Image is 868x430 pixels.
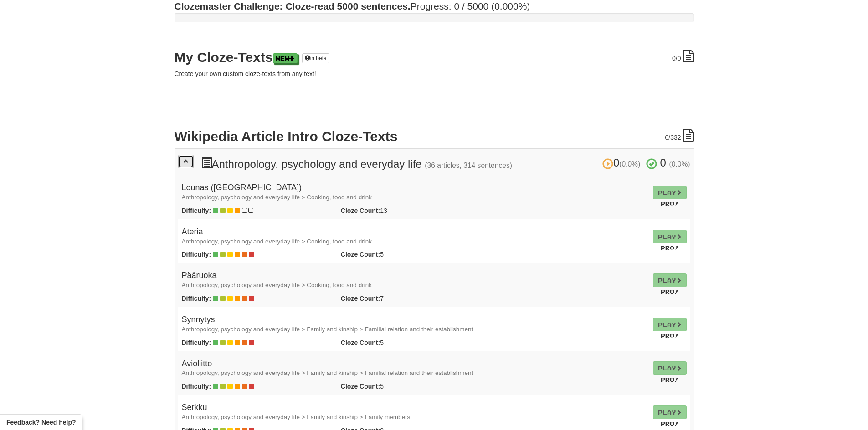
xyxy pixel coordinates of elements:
small: Pro! [661,288,679,295]
strong: Difficulty: [182,251,211,258]
h4: Pääruoka [182,271,646,289]
small: Pro! [661,376,679,383]
strong: Difficulty: [182,295,211,302]
small: Anthropology, psychology and everyday life > Family and kinship > Familial relation and their est... [182,369,473,376]
strong: Cloze Count: [341,383,380,390]
small: (0.0%) [619,160,640,168]
span: 0 [672,55,676,62]
div: 5 [334,382,453,391]
span: 0 [660,157,666,169]
div: 5 [334,250,453,259]
strong: Difficulty: [182,207,211,214]
strong: Cloze Count: [341,251,380,258]
strong: Clozemaster Challenge: Cloze-read 5000 sentences. [175,1,411,11]
small: Anthropology, psychology and everyday life > Cooking, food and drink [182,194,372,201]
h3: Anthropology, psychology and everyday life [201,157,690,170]
h2: Wikipedia Article Intro Cloze-Texts [175,129,694,144]
small: Pro! [661,333,679,339]
strong: Difficulty: [182,383,211,390]
small: Anthropology, psychology and everyday life > Cooking, food and drink [182,282,372,288]
span: Progress: 0 / 5000 (0.000%) [175,1,530,11]
small: Pro! [661,420,679,427]
div: 5 [334,338,453,347]
p: Create your own custom cloze-texts from any text! [175,69,694,78]
h4: Lounas ([GEOGRAPHIC_DATA]) [182,183,646,202]
h4: Avioliitto [182,359,646,378]
div: 13 [334,206,453,215]
span: 0 [665,134,668,141]
h4: Ateria [182,228,646,246]
a: New [273,53,298,63]
h4: Serkku [182,403,646,421]
div: 7 [334,294,453,303]
small: Anthropology, psychology and everyday life > Family and kinship > Familial relation and their est... [182,326,473,333]
span: Open feedback widget [6,418,76,427]
small: Pro! [661,201,679,207]
strong: Cloze Count: [341,295,380,302]
small: (0.0%) [669,160,690,168]
a: in beta [302,53,329,63]
small: (36 articles, 314 sentences) [425,162,512,169]
div: /332 [665,129,693,142]
h4: Synnytys [182,315,646,334]
small: Anthropology, psychology and everyday life > Cooking, food and drink [182,238,372,245]
small: Anthropology, psychology and everyday life > Family and kinship > Family members [182,414,411,420]
small: Pro! [661,245,679,251]
strong: Cloze Count: [341,339,380,346]
h2: My Cloze-Texts [175,50,694,65]
div: /0 [672,50,693,63]
strong: Cloze Count: [341,207,380,214]
strong: Difficulty: [182,339,211,346]
span: 0 [602,157,643,169]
